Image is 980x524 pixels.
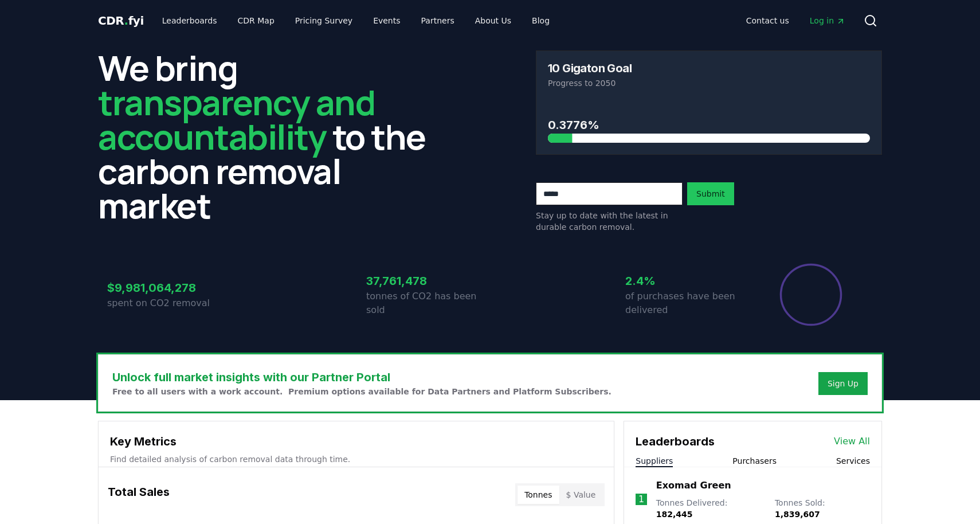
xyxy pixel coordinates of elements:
span: Log in [810,15,845,26]
a: CDR.fyi [98,13,144,29]
a: Partners [412,10,464,31]
h3: 0.3776% [548,116,870,134]
span: 182,445 [656,510,693,519]
p: Tonnes Sold : [775,497,870,520]
button: $ Value [559,486,603,504]
a: Exomad Green [656,479,731,492]
button: Services [836,455,870,467]
h3: 10 Gigaton Goal [548,62,632,74]
h3: 2.4% [625,272,749,290]
a: Log in [801,10,854,31]
a: Events [364,10,409,31]
span: CDR fyi [98,14,144,28]
p: Stay up to date with the latest in durable carbon removal. [536,210,683,233]
p: 1 [638,492,644,506]
nav: Main [153,10,559,31]
button: Purchasers [732,455,777,467]
a: CDR Map [229,10,284,31]
div: Percentage of sales delivered [779,263,843,327]
p: of purchases have been delivered [625,290,749,317]
p: spent on CO2 removal [107,296,231,310]
span: . [124,14,128,28]
a: Pricing Survey [286,10,362,31]
nav: Main [737,10,854,31]
p: Free to all users with a work account. Premium options available for Data Partners and Platform S... [112,386,611,397]
h2: We bring to the carbon removal market [98,50,444,222]
a: About Us [466,10,520,31]
button: Sign Up [818,372,868,395]
button: Submit [687,182,734,205]
button: Suppliers [636,455,673,467]
h3: 37,761,478 [366,272,490,290]
a: Contact us [737,10,798,31]
p: Progress to 2050 [548,77,870,89]
h3: Total Sales [108,483,170,506]
h3: Leaderboards [636,433,715,450]
p: Tonnes Delivered : [656,497,763,520]
h3: Unlock full market insights with our Partner Portal [112,369,611,386]
a: Blog [523,10,559,31]
p: Find detailed analysis of carbon removal data through time. [110,453,602,465]
button: Tonnes [518,486,559,504]
a: Leaderboards [153,10,226,31]
span: transparency and accountability [98,79,375,160]
p: tonnes of CO2 has been sold [366,290,490,317]
a: Sign Up [828,378,859,389]
a: View All [834,435,870,448]
span: 1,839,607 [775,510,820,519]
h3: Key Metrics [110,433,602,450]
h3: $9,981,064,278 [107,279,231,296]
